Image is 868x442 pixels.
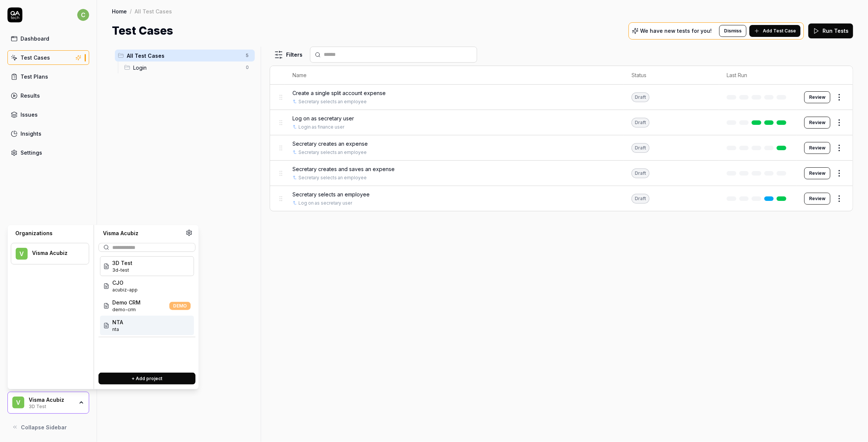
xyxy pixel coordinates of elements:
div: Results [21,92,40,100]
span: Secretary creates an expense [292,140,368,148]
a: Settings [7,145,89,160]
span: Project ID: Ah5V [112,326,123,333]
a: Home [112,7,127,15]
span: Project ID: Fr3R [112,306,141,313]
a: Secretary selects an employee [298,98,367,105]
div: Draft [632,194,649,203]
a: Organization settings [186,230,192,239]
button: Review [804,142,830,154]
div: Draft [632,168,649,178]
tr: Secretary selects an employeeLog on as secretary userDraftReview [270,186,853,211]
button: + Add project [98,373,195,385]
div: Issues [21,111,38,119]
span: NTA [112,318,123,326]
button: Collapse Sidebar [7,420,89,435]
span: Create a single split account expense [292,89,386,97]
span: 0 [243,63,252,72]
button: Dismiss [719,25,746,37]
button: Add Test Case [749,25,800,37]
div: 3D Test [29,403,73,409]
tr: Create a single split account expenseSecretary selects an employeeDraftReview [270,85,853,110]
a: Test Plans [7,69,89,84]
div: All Test Cases [135,7,172,15]
th: Last Run [719,66,797,85]
span: 3D Test [112,259,132,267]
span: Demo CRM [112,299,141,306]
button: Review [804,167,830,179]
div: Draft [632,143,649,153]
span: Collapse Sidebar [21,423,67,431]
div: Drag to reorderLogin0 [121,61,255,73]
div: Suggestions [98,255,195,367]
th: Status [624,66,719,85]
span: 5 [243,51,252,60]
div: Settings [21,149,42,157]
span: CJO [112,279,138,287]
a: Secretary selects an employee [298,149,367,156]
div: Test Cases [21,54,50,61]
p: We have new tests for you! [640,28,712,34]
div: / [130,7,132,15]
div: Visma Acubiz [29,397,73,403]
span: Project ID: E6xm [112,267,132,274]
h1: Test Cases [112,22,173,39]
div: Draft [632,92,649,102]
a: Results [7,88,89,103]
tr: Secretary creates an expenseSecretary selects an employeeDraftReview [270,135,853,161]
button: Run Tests [808,23,853,38]
a: Dashboard [7,31,89,46]
button: Review [804,91,830,103]
span: Log on as secretary user [292,114,354,122]
a: Secretary selects an employee [298,174,367,181]
div: Dashboard [21,35,49,42]
span: V [16,248,28,260]
span: Project ID: l8Vx [112,287,138,293]
a: Issues [7,107,89,122]
a: Test Cases [7,50,89,65]
tr: Secretary creates and saves an expenseSecretary selects an employeeDraftReview [270,161,853,186]
span: Login [133,64,241,72]
span: Secretary selects an employee [292,190,370,198]
a: Insights [7,126,89,141]
button: c [77,7,89,22]
span: c [77,9,89,21]
button: Review [804,117,830,129]
span: Add Test Case [763,28,796,34]
div: Organizations [11,230,89,237]
a: Log on as secretary user [298,200,352,206]
button: VVisma Acubiz3D Test [7,392,89,414]
th: Name [285,66,624,85]
a: Login as finance user [298,124,344,130]
button: Review [804,193,830,205]
button: VVisma Acubiz [11,243,89,265]
span: DEMO [169,301,191,310]
button: Filters [270,47,307,62]
div: Visma Acubiz [98,230,186,237]
div: Visma Acubiz [32,250,79,256]
span: V [12,397,24,408]
div: Test Plans [21,73,48,80]
span: All Test Cases [127,52,241,60]
div: Draft [632,118,649,127]
tr: Log on as secretary userLogin as finance userDraftReview [270,110,853,135]
span: Secretary creates and saves an expense [292,165,395,173]
div: Insights [21,130,41,138]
